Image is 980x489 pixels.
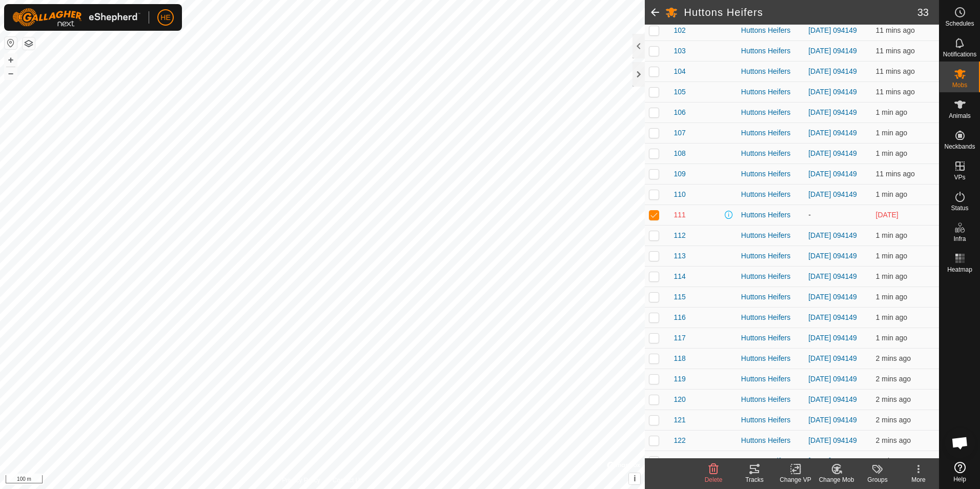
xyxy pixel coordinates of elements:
[741,169,800,179] div: Huttons Heifers
[953,236,966,242] span: Infra
[741,230,800,241] div: Huttons Heifers
[741,312,800,323] div: Huttons Heifers
[951,205,968,211] span: Status
[808,88,857,96] a: [DATE] 094149
[808,67,857,75] a: [DATE] 094149
[952,82,967,88] span: Mobs
[673,169,685,179] span: 109
[876,26,915,34] span: 13 Oct 2025, 9:14 am
[876,272,907,280] span: 13 Oct 2025, 9:24 am
[816,475,857,484] div: Change Mob
[808,190,857,198] a: [DATE] 094149
[945,427,975,458] div: Open chat
[741,107,800,118] div: Huttons Heifers
[673,374,685,384] span: 119
[808,416,857,424] a: [DATE] 094149
[741,46,800,56] div: Huttons Heifers
[808,436,857,444] a: [DATE] 094149
[673,25,685,36] span: 102
[673,107,685,118] span: 106
[945,21,974,27] span: Schedules
[808,252,857,260] a: [DATE] 094149
[741,25,800,36] div: Huttons Heifers
[876,293,907,301] span: 13 Oct 2025, 9:24 am
[705,476,723,483] span: Delete
[741,128,800,138] div: Huttons Heifers
[673,394,685,405] span: 120
[673,435,685,446] span: 122
[876,395,911,403] span: 13 Oct 2025, 9:23 am
[741,435,800,446] div: Huttons Heifers
[673,415,685,425] span: 121
[954,174,965,180] span: VPs
[741,251,800,261] div: Huttons Heifers
[684,6,917,18] h2: Huttons Heifers
[876,170,915,178] span: 13 Oct 2025, 9:14 am
[876,457,911,465] span: 13 Oct 2025, 9:23 am
[876,149,907,157] span: 13 Oct 2025, 9:24 am
[944,144,975,150] span: Neckbands
[898,475,939,484] div: More
[808,149,857,157] a: [DATE] 094149
[5,67,17,79] button: –
[876,313,907,321] span: 13 Oct 2025, 9:24 am
[160,12,170,23] span: HE
[808,211,811,219] app-display-virtual-paddock-transition: -
[741,374,800,384] div: Huttons Heifers
[947,267,972,273] span: Heatmap
[23,37,35,50] button: Map Layers
[876,211,899,219] span: 10 Oct 2025, 1:34 pm
[5,37,17,49] button: Reset Map
[808,293,857,301] a: [DATE] 094149
[634,474,636,483] span: i
[917,5,929,20] span: 33
[629,473,640,484] button: i
[876,354,911,362] span: 13 Oct 2025, 9:23 am
[673,87,685,97] span: 105
[741,394,800,405] div: Huttons Heifers
[808,108,857,116] a: [DATE] 094149
[808,231,857,239] a: [DATE] 094149
[734,475,775,484] div: Tracks
[876,88,915,96] span: 13 Oct 2025, 9:14 am
[673,312,685,323] span: 116
[673,66,685,77] span: 104
[673,271,685,282] span: 114
[876,252,907,260] span: 13 Oct 2025, 9:24 am
[808,47,857,55] a: [DATE] 094149
[953,476,966,482] span: Help
[673,353,685,364] span: 118
[673,128,685,138] span: 107
[876,416,911,424] span: 13 Oct 2025, 9:23 am
[876,375,911,383] span: 13 Oct 2025, 9:23 am
[808,129,857,137] a: [DATE] 094149
[673,292,685,302] span: 115
[876,436,911,444] span: 13 Oct 2025, 9:23 am
[876,190,907,198] span: 13 Oct 2025, 9:24 am
[673,46,685,56] span: 103
[741,66,800,77] div: Huttons Heifers
[808,375,857,383] a: [DATE] 094149
[741,189,800,200] div: Huttons Heifers
[741,353,800,364] div: Huttons Heifers
[741,333,800,343] div: Huttons Heifers
[741,87,800,97] div: Huttons Heifers
[808,395,857,403] a: [DATE] 094149
[808,170,857,178] a: [DATE] 094149
[673,251,685,261] span: 113
[12,8,140,27] img: Gallagher Logo
[282,476,320,485] a: Privacy Policy
[857,475,898,484] div: Groups
[5,54,17,66] button: +
[876,334,907,342] span: 13 Oct 2025, 9:23 am
[808,26,857,34] a: [DATE] 094149
[673,189,685,200] span: 110
[876,47,915,55] span: 13 Oct 2025, 9:14 am
[949,113,971,119] span: Animals
[808,334,857,342] a: [DATE] 094149
[940,458,980,486] a: Help
[741,210,800,220] div: Huttons Heifers
[741,415,800,425] div: Huttons Heifers
[808,272,857,280] a: [DATE] 094149
[876,129,907,137] span: 13 Oct 2025, 9:24 am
